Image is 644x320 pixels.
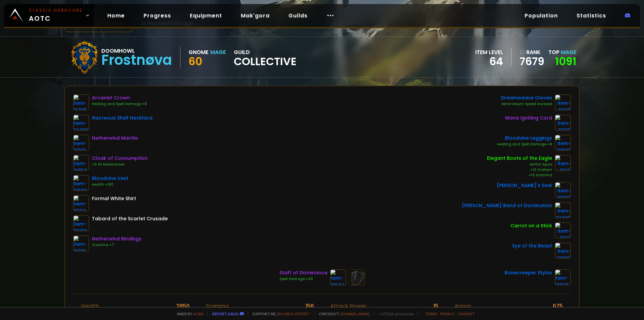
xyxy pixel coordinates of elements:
[73,235,89,252] img: item-16918
[92,155,148,162] div: Cloak of Consumption
[555,269,571,285] img: item-13938
[548,48,576,56] div: Top
[555,135,571,151] img: item-19683
[440,311,454,316] a: Privacy
[73,155,89,171] img: item-19857
[73,94,89,110] img: item-16795
[520,56,544,66] a: 7679
[340,311,370,316] a: [DOMAIN_NAME]
[497,135,552,142] div: Bloodvine Leggings
[454,302,471,310] div: Armor
[475,48,503,56] div: item level
[176,302,190,310] div: 2850
[234,56,297,66] span: Collective
[4,4,94,27] a: Classic HardcoreAOTC
[555,242,571,259] img: item-13968
[555,182,571,198] img: item-19893
[501,101,552,107] div: Minor Mount Speed Increase
[505,115,552,122] div: Mana Igniting Cord
[561,48,576,56] span: Mage
[101,47,172,55] div: Doomhowl
[277,311,311,316] a: Buy me a coffee
[101,55,172,65] div: Frostnøva
[184,9,227,22] a: Equipment
[234,48,297,66] div: guild
[283,9,313,22] a: Guilds
[571,9,611,22] a: Statistics
[306,302,314,310] div: 156
[315,311,370,316] span: Checkout
[73,135,89,151] img: item-16917
[374,311,414,316] span: v. d752d5 - production
[487,167,552,173] div: +12 Intellect
[73,215,89,231] img: item-23192
[279,269,327,276] div: Staff of Dominance
[173,311,203,316] span: Made by
[189,54,202,69] span: 60
[487,155,552,162] div: Elegant Boots of the Eagle
[73,195,89,211] img: item-4334
[92,235,142,242] div: Netherwind Bindings
[555,222,571,238] img: item-11122
[504,269,552,276] div: Bonecreeper Stylus
[513,242,552,249] div: Eye of the Beast
[475,56,503,66] div: 64
[425,311,437,316] a: Terms
[92,135,138,142] div: Netherwind Mantle
[92,162,148,167] div: +3 All Resistances
[193,311,203,316] a: a fan
[92,94,147,101] div: Arcanist Crown
[92,182,128,187] div: Health +100
[555,94,571,110] img: item-10019
[81,302,99,310] div: Health
[555,115,571,131] img: item-19136
[210,48,226,56] div: Mage
[487,173,552,178] div: +13 Stamina
[555,155,571,171] img: item-10211
[457,311,475,316] a: Consent
[501,94,552,101] div: Dreamweave Gloves
[92,175,128,182] div: Bloodvine Vest
[487,162,552,167] div: Mithril Spurs
[92,101,147,107] div: Healing and Spell Damage +8
[511,222,552,229] div: Carrot on a Stick
[92,115,153,122] div: Nacreous Shell Necklace
[519,9,563,22] a: Population
[235,9,275,22] a: Mak'gora
[212,311,238,316] a: Report a bug
[29,7,83,24] span: AOTC
[29,7,83,13] small: Classic Hardcore
[73,175,89,191] img: item-19682
[555,202,571,218] img: item-22433
[462,202,552,209] div: [PERSON_NAME] Band of Domination
[189,48,208,56] div: Gnome
[433,302,438,310] div: 15
[497,182,552,189] div: [PERSON_NAME]'s Seal
[555,54,576,69] a: 1091
[553,302,563,310] div: 675
[330,302,366,310] div: Attack Power
[92,215,168,222] div: Tabard of the Scarlet Crusade
[497,142,552,147] div: Healing and Spell Damage +8
[102,9,130,22] a: Home
[92,242,142,248] div: Stamina +7
[330,269,346,285] img: item-18842
[73,115,89,131] img: item-22403
[520,48,544,56] div: rank
[279,276,327,282] div: Spell Damage +30
[138,9,176,22] a: Progress
[248,311,311,316] span: Support me,
[92,195,136,202] div: Formal White Shirt
[206,302,229,310] div: Stamina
